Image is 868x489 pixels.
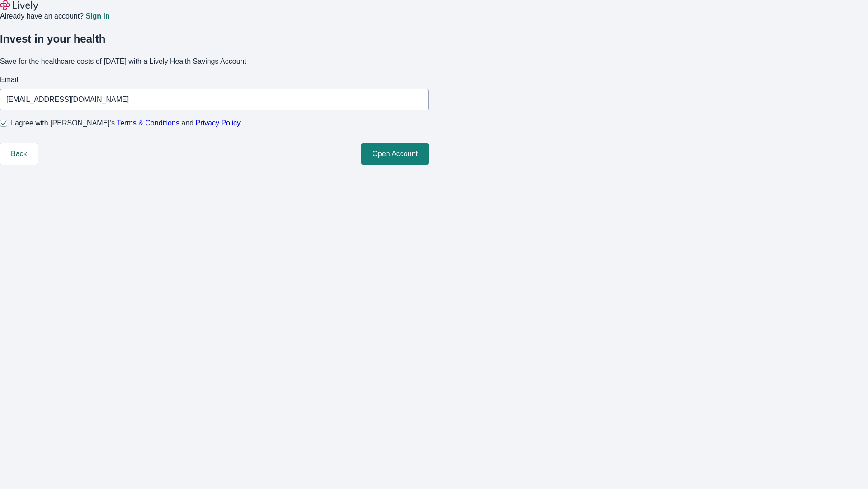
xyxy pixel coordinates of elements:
a: Privacy Policy [196,119,241,127]
a: Terms & Conditions [117,119,179,127]
button: Open Account [361,143,429,165]
span: I agree with [PERSON_NAME]’s and [11,118,241,129]
a: Sign in [85,13,109,20]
